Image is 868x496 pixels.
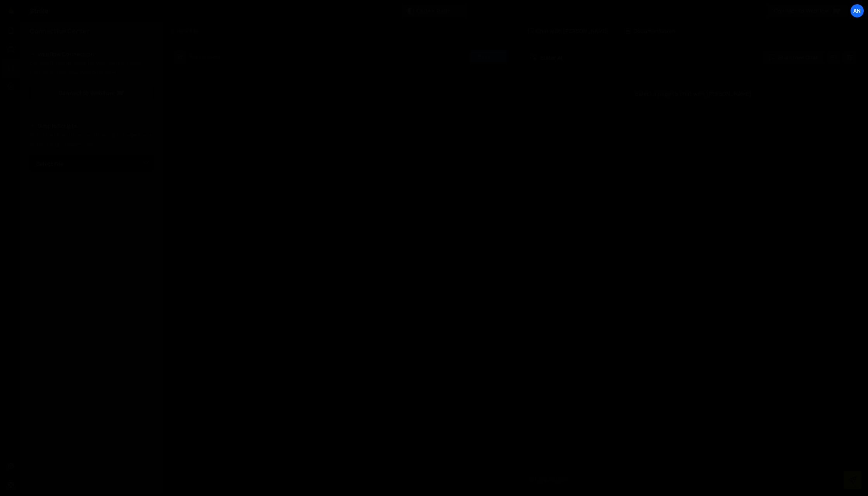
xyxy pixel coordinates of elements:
[30,84,154,102] a: Connect to Webflow
[30,131,154,149] p: Select the file and then copy the script to a page in your Webflow Project footer code.
[30,50,154,59] h2: Webflow Connection
[30,6,48,15] div: Strike
[169,27,202,35] div: New File
[402,4,467,18] button: Code + Tools
[30,121,154,131] h2: Simple Scripts
[532,54,563,61] h2: Slater AI
[850,4,864,18] a: An
[30,260,154,330] iframe: YouTube video player
[767,4,848,18] a: Connect to Webflow
[618,22,683,40] div: Documentation
[763,50,825,64] button: Start new chat
[469,50,507,64] button: Save
[520,22,616,40] div: Chat with [PERSON_NAME]
[30,59,154,77] p: Connect [PERSON_NAME] to Webflow to pull page information from your Webflow project
[190,53,220,60] div: Not yet saved
[30,27,89,35] h2: Connection Center
[2,2,21,20] a: 🤙
[30,185,154,255] iframe: YouTube video player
